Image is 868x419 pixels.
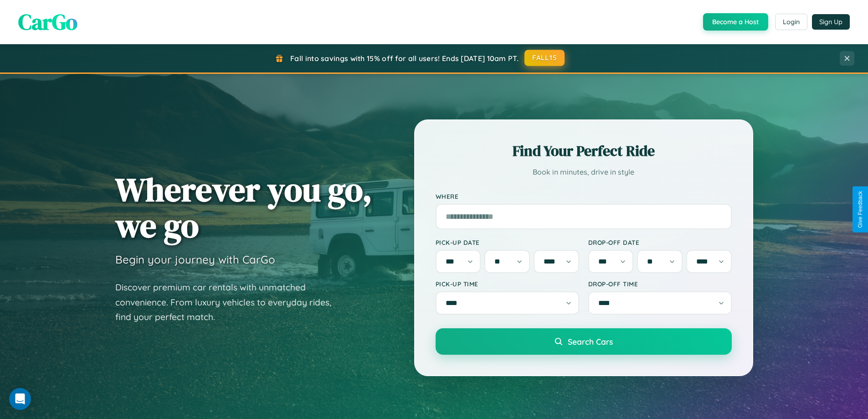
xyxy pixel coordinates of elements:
button: Become a Host [703,13,768,31]
label: Where [436,192,732,200]
h3: Begin your journey with CarGo [115,253,275,266]
button: Login [775,14,807,30]
p: Book in minutes, drive in style [436,166,732,179]
h1: Wherever you go, we go [115,171,372,243]
span: CarGo [18,7,77,37]
div: Open Intercom Messenger [9,388,31,410]
label: Drop-off Date [588,238,732,246]
span: Search Cars [568,336,613,347]
button: Search Cars [436,328,732,355]
label: Pick-up Date [436,238,579,246]
label: Pick-up Time [436,280,579,288]
p: Discover premium car rentals with unmatched convenience. From luxury vehicles to everyday rides, ... [115,280,343,325]
button: Sign Up [812,14,850,30]
label: Drop-off Time [588,280,732,288]
h2: Find Your Perfect Ride [436,141,732,161]
div: Give Feedback [857,191,863,228]
button: FALL15 [524,50,565,66]
span: Fall into savings with 15% off for all users! Ends [DATE] 10am PT. [290,54,519,63]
